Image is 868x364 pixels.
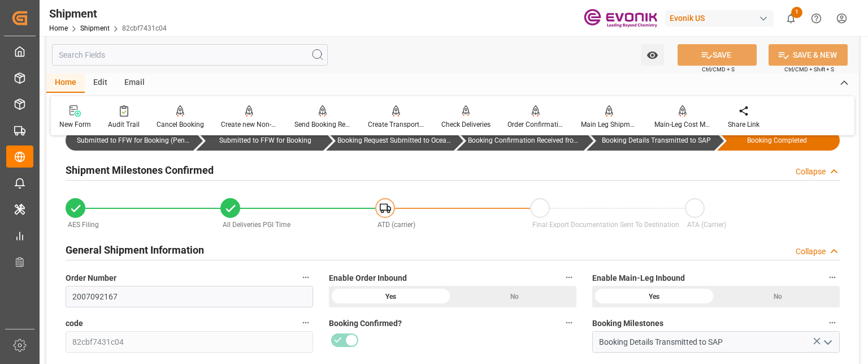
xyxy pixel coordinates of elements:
[207,130,324,151] div: Submitted to FFW for Booking
[157,119,204,130] div: Cancel Booking
[49,5,167,22] div: Shipment
[728,130,826,151] div: Booking Completed
[716,286,840,307] div: No
[80,24,110,32] a: Shipment
[85,74,116,93] div: Edit
[52,44,328,66] input: Search Fields
[326,130,454,151] div: Booking Request Submitted to Ocean Carrier
[796,166,826,178] div: Collapse
[791,7,802,18] span: 1
[804,6,829,31] button: Help Center
[796,246,826,258] div: Collapse
[819,333,836,351] button: open menu
[784,65,834,74] span: Ctrl/CMD + Shift + S
[678,44,757,66] button: SAVE
[592,272,685,284] span: Enable Main-Leg Inbound
[66,162,214,178] h2: Shipment Milestones Confirmed
[453,286,576,307] div: No
[66,242,204,258] h2: General Shipment Information
[77,130,193,151] div: Submitted to FFW for Booking (Pending)
[562,315,576,330] button: Booking Confirmed?
[825,315,840,330] button: Booking Milestones
[641,44,664,66] button: open menu
[49,24,68,32] a: Home
[329,286,453,307] div: Yes
[196,130,324,151] div: Submitted to FFW for Booking
[68,221,99,229] span: AES Filing
[592,318,663,329] span: Booking Milestones
[592,286,716,307] div: Yes
[581,119,637,130] div: Main Leg Shipment
[532,221,679,229] span: Final Export Documentation Sent To Destination
[294,119,351,130] div: Send Booking Request To ABS
[654,119,711,130] div: Main-Leg Cost Message
[717,130,840,151] div: Booking Completed
[337,130,454,151] div: Booking Request Submitted to Ocean Carrier
[116,74,153,93] div: Email
[468,130,584,151] div: Booking Confirmation Received from Ocean Carrier
[329,272,407,284] span: Enable Order Inbound
[702,65,735,74] span: Ctrl/CMD + S
[66,272,116,284] span: Order Number
[298,315,313,330] button: code
[728,119,759,130] div: Share Link
[329,318,402,329] span: Booking Confirmed?
[223,221,290,229] span: All Deliveries PGI Time
[665,10,774,27] div: Evonik US
[441,119,491,130] div: Check Deliveries
[298,270,313,285] button: Order Number
[587,130,714,151] div: Booking Details Transmitted to SAP
[377,221,415,229] span: ATD (carrier)
[665,7,778,29] button: Evonik US
[778,6,804,31] button: show 1 new notifications
[769,44,848,66] button: SAVE & NEW
[368,119,424,130] div: Create Transport Unit
[66,130,193,151] div: Submitted to FFW for Booking (Pending)
[825,270,840,285] button: Enable Main-Leg Inbound
[46,74,85,93] div: Home
[108,119,140,130] div: Audit Trail
[66,318,83,329] span: code
[562,270,576,285] button: Enable Order Inbound
[59,119,91,130] div: New Form
[598,130,714,151] div: Booking Details Transmitted to SAP
[687,221,726,229] span: ATA (Carrier)
[584,8,657,28] img: Evonik-brand-mark-Deep-Purple-RGB.jpeg_1700498283.jpeg
[457,130,584,151] div: Booking Confirmation Received from Ocean Carrier
[221,119,277,130] div: Create new Non-Conformance
[507,119,564,130] div: Order Confirmation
